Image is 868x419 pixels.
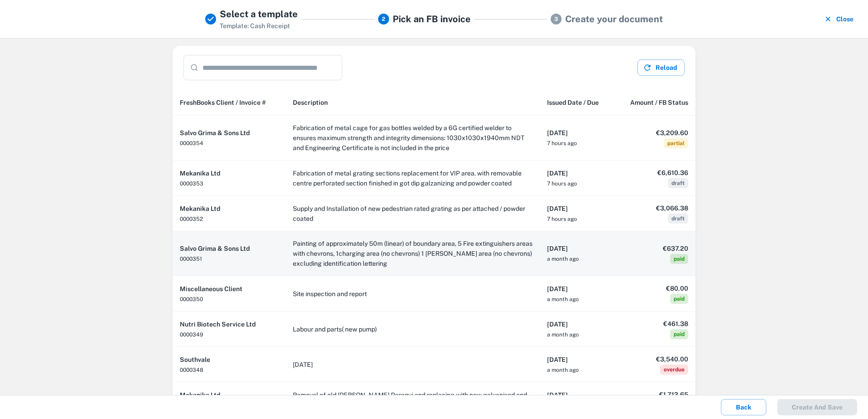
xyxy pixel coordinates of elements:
h6: €637.20 [621,244,688,253]
td: Site inspection and report [286,276,540,312]
h6: Miscellaneous Client [180,284,278,294]
h6: [DATE] [547,319,607,329]
span: 0000349 [180,331,203,338]
h6: €3,066.38 [621,203,688,213]
span: 7 hours ago [547,216,577,222]
span: Template: Cash Receipt [220,22,290,29]
h6: Mekanika Ltd [180,168,278,178]
span: a month ago [547,296,579,302]
span: draft [668,214,688,224]
h6: Mekanika Ltd [180,204,278,214]
span: 0000348 [180,367,203,373]
span: 0000350 [180,296,203,302]
td: Painting of approximately 50m (linear) of boundary area, 5 Fire extinguishers areas with chevrons... [286,231,540,276]
td: Supply and Installation of new pedestrian rated grating as per attached / powder coated [286,196,540,231]
span: a month ago [547,331,579,338]
button: Close [822,7,857,31]
span: Amount / FB Status [630,97,688,108]
span: 7 hours ago [547,180,577,187]
h6: Southvale [180,355,278,365]
h6: Salvo Grima & Sons Ltd [180,128,278,138]
h6: [DATE] [547,204,607,214]
span: draft [668,178,688,188]
span: a month ago [547,367,579,373]
button: Back [721,399,766,415]
span: FreshBooks Client / Invoice # [180,97,266,108]
span: paid [670,294,688,304]
h5: Pick an FB invoice [393,12,471,26]
td: Fabrication of metal grating sections replacement for VIP area. with removable centre perforated ... [286,161,540,196]
h6: €3,209.60 [621,128,688,138]
h6: €80.00 [621,283,688,293]
td: Labour and parts( new pump) [286,312,540,347]
text: 3 [554,16,558,22]
h6: €3,540.00 [621,354,688,364]
h6: [DATE] [547,355,607,365]
span: overdue [660,365,688,375]
span: 0000353 [180,180,203,187]
span: 7 hours ago [547,140,577,146]
h6: Nutri Biotech Service Ltd [180,319,278,329]
h6: [DATE] [547,284,607,294]
span: Issued Date / Due [547,97,599,108]
span: partial [664,138,688,148]
h6: Salvo Grima & Sons Ltd [180,244,278,253]
td: [DATE] [286,347,540,382]
td: Removal of old [PERSON_NAME] Paraqui and replacing with new galvanised and powder coated paraqui ... [286,382,540,418]
span: paid [670,329,688,339]
td: Fabrication of metal cage for gas bottles welded by a 6G certified welder to ensures maximum stre... [286,116,540,161]
span: 0000352 [180,216,203,222]
h6: [DATE] [547,244,607,253]
button: Reload [637,59,685,76]
h6: [DATE] [547,128,607,138]
text: 2 [382,16,385,22]
h6: Mekanika Ltd [180,390,278,400]
h5: Create your document [565,12,663,26]
span: paid [670,254,688,264]
span: 0000354 [180,140,203,146]
span: 0000351 [180,256,202,262]
span: a month ago [547,256,579,262]
span: Description [293,97,328,108]
h6: [DATE] [547,390,607,400]
h6: [DATE] [547,168,607,178]
h5: Select a template [220,7,298,21]
h6: €461.38 [621,319,688,329]
h6: €6,610.36 [621,168,688,178]
h6: €1,712.65 [621,390,688,400]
